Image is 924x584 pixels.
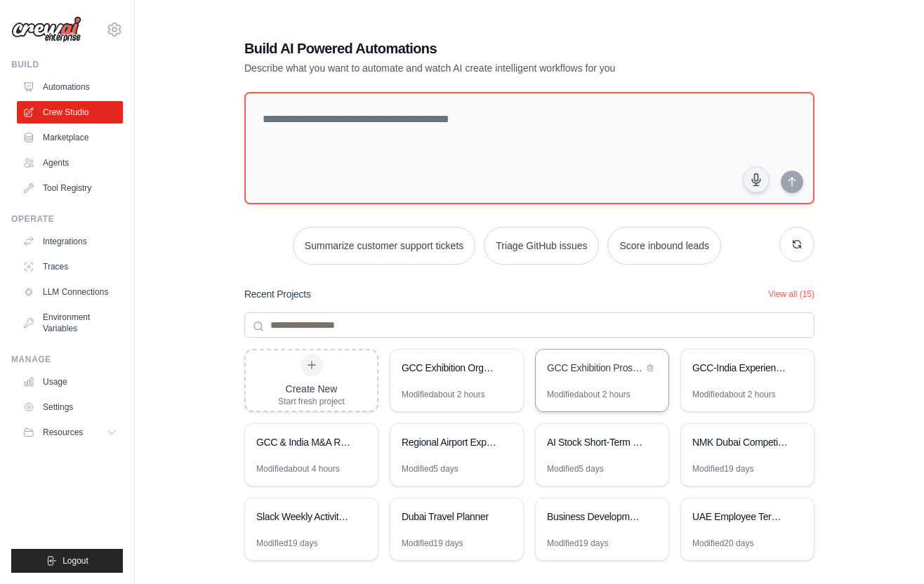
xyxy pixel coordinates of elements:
div: Dubai Travel Planner [402,510,498,524]
div: Manage [11,354,123,365]
div: GCC-India Experience Center Lead Generation [692,361,788,375]
div: Slack Weekly Activity Overview [256,510,352,524]
div: GCC Exhibition Organizer Partnership Analysis [402,361,498,375]
div: Modified about 2 hours [402,389,485,400]
div: Start fresh project [278,396,345,407]
a: Traces [17,255,123,278]
span: Logout [62,555,88,566]
button: Triage GitHub issues [484,227,599,265]
button: Summarize customer support tickets [293,227,475,265]
iframe: Chat Widget [854,517,924,584]
button: Click to speak your automation idea [743,166,770,193]
div: AI Stock Short-Term Opportunity Analyzer [547,435,643,449]
div: Modified 20 days [692,538,753,549]
a: Settings [17,396,123,418]
div: Modified 19 days [256,538,317,549]
div: Modified 19 days [402,538,463,549]
a: LLM Connections [17,281,123,303]
a: Agents [17,152,123,174]
div: Business Development Questionnaire Automation [547,510,643,524]
div: Modified about 2 hours [547,389,631,400]
div: Modified 19 days [692,463,753,474]
h1: Build AI Powered Automations [244,39,716,58]
button: Delete project [643,361,657,375]
h3: Recent Projects [244,287,311,301]
a: Environment Variables [17,306,123,340]
div: Modified about 4 hours [256,463,340,474]
a: Marketplace [17,126,123,149]
button: Score inbound leads [607,227,721,265]
a: Crew Studio [17,101,123,124]
button: View all (15) [768,288,814,300]
a: Integrations [17,230,123,253]
div: UAE Employee Termination & Replacement Automation [692,510,788,524]
a: Automations [17,76,123,98]
div: NMK Dubai Competitive Market Analysis [692,435,788,449]
span: Resources [43,427,83,438]
img: Logo [11,16,81,43]
div: Modified 5 days [402,463,458,474]
div: Modified 19 days [547,538,608,549]
div: GCC Exhibition Prospects Analyzer [547,361,643,375]
a: Usage [17,371,123,393]
div: Build [11,59,123,70]
button: Resources [17,421,123,444]
button: Get new suggestions [779,227,814,262]
div: Regional Airport Experience Leadership - Business Development Strategy [402,435,498,449]
a: Tool Registry [17,177,123,199]
div: Modified about 2 hours [692,389,776,400]
button: Logout [11,549,123,573]
div: Create New [278,382,345,396]
div: Modified 5 days [547,463,604,474]
p: Describe what you want to automate and watch AI create intelligent workflows for you [244,61,716,75]
div: Operate [11,213,123,225]
div: GCC & India M&A Rebranding Lead Generator [256,435,352,449]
